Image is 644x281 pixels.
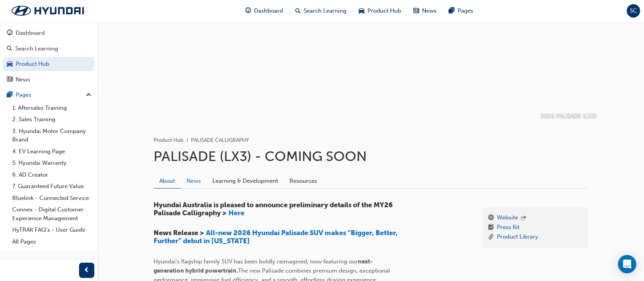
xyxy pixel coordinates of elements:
a: About [154,174,181,188]
button: SC [627,4,640,18]
span: next-generation hybrid powertrain. [154,258,373,274]
span: Dashboard [254,6,283,15]
a: News [181,174,207,188]
img: Trak [4,3,92,19]
span: www-icon [489,213,494,223]
div: Dashboard [16,29,45,37]
a: car-iconProduct Hub [353,3,407,19]
a: News [3,73,94,87]
div: News [16,75,30,84]
span: booktick-icon [489,223,494,232]
span: search-icon [7,45,12,52]
span: car-icon [7,61,13,68]
button: Pages [3,88,94,102]
a: Product Library [497,232,539,242]
a: Product Hub [3,57,94,71]
span: Search Learning [304,6,346,15]
div: Open Intercom Messenger [618,255,636,273]
span: link-icon [489,232,494,242]
button: DashboardSearch LearningProduct HubNews [3,24,94,88]
a: Here [229,209,245,217]
li: PALISADE CALLIGRAPHY [191,136,249,145]
a: guage-iconDashboard [239,3,289,19]
a: 5. Hyundai Warranty [9,157,94,169]
span: search-icon [295,6,301,16]
a: news-iconNews [407,3,443,19]
span: Pages [458,6,473,15]
span: car-icon [359,6,364,16]
a: All-new 2026 Hyundai Palisade SUV makes “Bigger, Better, Further” debut in [US_STATE] [154,229,400,245]
span: guage-icon [7,30,13,37]
span: News Release > [154,229,204,237]
a: Connex - Digital Customer Experience Management [9,204,94,224]
a: Product Hub [154,137,184,143]
span: pages-icon [7,92,13,99]
span: SC [630,6,637,15]
a: Search Learning [3,42,94,56]
span: Hyundai Australia is pleased to announce preliminary details of the MY26 Palisade Calligraphy > [154,201,395,218]
div: Pages [16,91,31,99]
span: Hyundai’s flagship family SUV has been boldly reimagined, now featuring our [154,258,358,265]
a: Resources [284,174,323,188]
a: 1. Aftersales Training [9,102,94,114]
span: outbound-icon [521,215,527,222]
span: up-icon [86,90,91,100]
a: 2. Sales Training [9,114,94,125]
a: Website [497,213,518,223]
a: Learning & Development [207,174,284,188]
span: news-icon [7,76,13,83]
a: All Pages [9,236,94,248]
a: HyTRAK FAQ's - User Guide [9,224,94,236]
a: search-iconSearch Learning [289,3,353,19]
a: Bluelink - Connected Service [9,192,94,204]
a: 6. AD Creator [9,169,94,181]
a: Dashboard [3,26,94,40]
p: 2026 PALISADE (LX3) [541,112,597,121]
a: pages-iconPages [443,3,479,19]
span: pages-icon [449,6,455,16]
div: Search Learning [15,44,58,53]
h1: PALISADE (LX3) - COMING SOON [154,148,588,165]
a: 7. Guaranteed Future Value [9,180,94,192]
span: prev-icon [84,266,90,275]
a: 4. EV Learning Page [9,146,94,158]
span: news-icon [413,6,419,16]
a: Press Kit [497,223,520,232]
a: 3. Hyundai Motor Company Brand [9,125,94,146]
span: Product Hub [367,6,401,15]
span: News [422,6,437,15]
span: guage-icon [245,6,251,16]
